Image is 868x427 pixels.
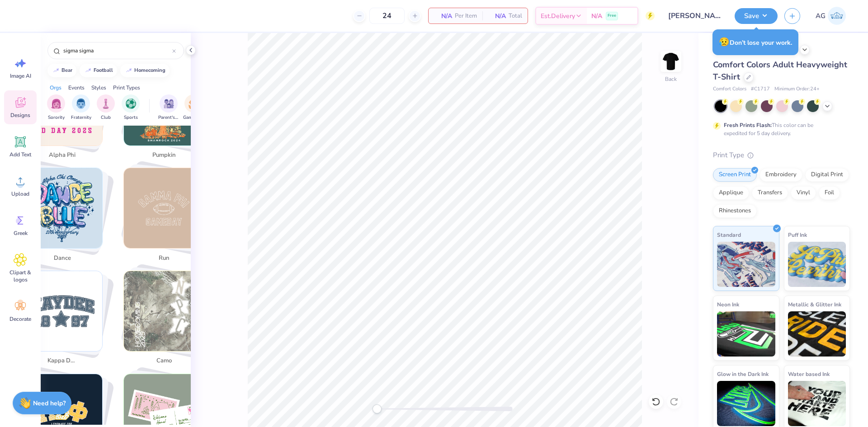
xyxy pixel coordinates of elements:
[591,11,602,21] span: N/A
[717,311,775,357] img: Neon Ink
[80,64,117,77] button: football
[149,151,179,160] span: pumpkin
[774,85,820,93] span: Minimum Order: 24 +
[5,269,35,283] span: Clipart & logos
[369,8,405,24] input: – –
[71,94,91,121] div: filter for Fraternity
[62,46,172,55] input: Try "Alpha"
[9,151,31,158] span: Add Text
[828,7,846,25] img: Aljosh Eyron Garcia
[189,99,199,109] img: Game Day Image
[788,311,846,357] img: Metallic & Glitter Ink
[713,168,757,182] div: Screen Print
[94,68,113,73] div: football
[713,150,850,160] div: Print Type
[97,94,115,121] div: filter for Club
[717,230,741,239] span: Standard
[47,94,65,121] button: filter button
[488,11,506,21] span: N/A
[50,84,61,92] div: Orgs
[52,68,60,73] img: trend_line.gif
[122,94,140,121] button: filter button
[47,254,77,263] span: dance
[158,94,179,121] button: filter button
[91,84,106,92] div: Styles
[713,186,749,200] div: Applique
[71,114,91,121] span: Fraternity
[47,94,65,121] div: filter for Sorority
[717,381,775,426] img: Glow in the Dark Ink
[724,122,772,129] strong: Fresh Prints Flash:
[791,186,816,200] div: Vinyl
[101,114,111,121] span: Club
[71,94,91,121] button: filter button
[819,186,840,200] div: Foil
[788,230,807,239] span: Puff Ink
[373,404,382,413] div: Accessibility label
[11,190,29,197] span: Upload
[717,300,739,309] span: Neon Ink
[122,94,140,121] div: filter for Sports
[541,11,575,21] span: Est. Delivery
[752,186,788,200] div: Transfers
[713,204,757,218] div: Rhinestones
[10,72,31,80] span: Image AI
[9,315,31,323] span: Decorate
[120,64,170,77] button: homecoming
[509,11,522,21] span: Total
[97,94,115,121] button: filter button
[662,52,680,70] img: Back
[124,114,138,121] span: Sports
[811,7,850,25] a: AG
[665,75,677,83] div: Back
[712,29,798,55] div: Don’t lose your work.
[33,399,66,408] strong: Need help?
[51,99,61,109] img: Sorority Image
[434,11,452,21] span: N/A
[10,112,30,119] span: Designs
[751,85,770,93] span: # C1717
[61,68,72,73] div: bear
[149,357,179,366] span: camo
[183,94,204,121] button: filter button
[455,11,477,21] span: Per Item
[118,271,215,369] button: Stack Card Button camo
[22,271,102,351] img: kappa delta
[76,99,86,109] img: Fraternity Image
[717,242,775,287] img: Standard
[14,230,28,237] span: Greek
[16,271,113,369] button: Stack Card Button kappa delta
[759,168,802,182] div: Embroidery
[788,369,830,379] span: Water based Ink
[118,168,215,266] button: Stack Card Button run
[788,300,841,309] span: Metallic & Glitter Ink
[158,114,179,121] span: Parent's Weekend
[608,13,616,19] span: Free
[713,85,746,93] span: Comfort Colors
[661,7,728,25] input: Untitled Design
[22,168,102,248] img: dance
[126,99,136,109] img: Sports Image
[149,254,179,263] span: run
[788,381,846,426] img: Water based Ink
[719,36,730,48] span: 😥
[134,68,165,73] div: homecoming
[47,357,77,366] span: kappa delta
[16,168,113,266] button: Stack Card Button dance
[735,8,778,24] button: Save
[183,114,204,121] span: Game Day
[47,64,76,77] button: bear
[788,242,846,287] img: Puff Ink
[158,94,179,121] div: filter for Parent's Weekend
[124,168,204,248] img: run
[101,99,111,109] img: Club Image
[85,68,92,73] img: trend_line.gif
[816,11,826,21] span: AG
[68,84,85,92] div: Events
[713,59,847,82] span: Comfort Colors Adult Heavyweight T-Shirt
[724,121,835,137] div: This color can be expedited for 5 day delivery.
[47,151,77,160] span: alpha phi
[124,271,204,351] img: camo
[113,84,140,92] div: Print Types
[48,114,65,121] span: Sorority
